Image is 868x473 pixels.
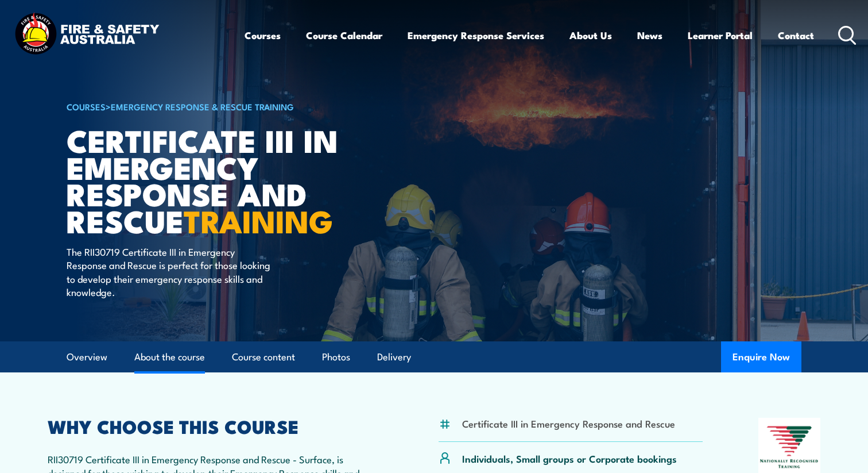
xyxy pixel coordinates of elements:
[322,342,350,372] a: Photos
[67,99,350,113] h6: >
[462,417,675,430] li: Certificate III in Emergency Response and Rescue
[462,452,677,465] p: Individuals, Small groups or Corporate bookings
[232,342,295,372] a: Course content
[569,20,612,51] a: About Us
[111,100,294,113] a: Emergency Response & Rescue Training
[67,342,107,372] a: Overview
[377,342,411,372] a: Delivery
[688,20,753,51] a: Learner Portal
[67,245,276,299] p: The RII30719 Certificate III in Emergency Response and Rescue is perfect for those looking to dev...
[778,20,814,51] a: Contact
[637,20,662,51] a: News
[721,341,801,372] button: Enquire Now
[184,196,333,244] strong: TRAINING
[67,126,350,234] h1: Certificate III in Emergency Response and Rescue
[306,20,382,51] a: Course Calendar
[134,342,205,372] a: About the course
[48,418,383,434] h2: WHY CHOOSE THIS COURSE
[408,20,544,51] a: Emergency Response Services
[245,20,281,51] a: Courses
[67,100,106,113] a: COURSES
